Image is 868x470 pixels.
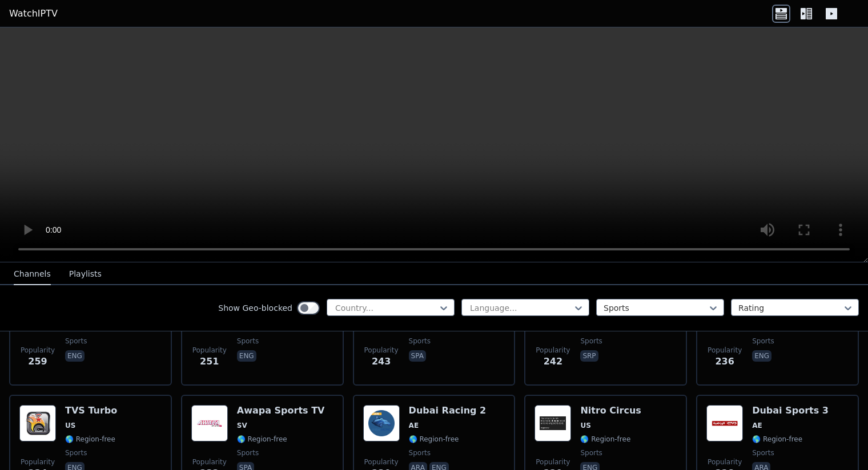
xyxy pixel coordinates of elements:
[580,448,602,457] span: sports
[364,346,399,355] span: Popularity
[192,457,227,467] span: Popularity
[191,405,228,441] img: Awapa Sports TV
[237,435,287,444] span: 🌎 Region-free
[706,405,743,441] img: Dubai Sports 3
[752,405,829,416] h6: Dubai Sports 3
[69,264,102,285] button: Playlists
[65,337,87,346] span: sports
[544,355,562,368] span: 242
[237,337,259,346] span: sports
[237,448,259,457] span: sports
[21,346,55,355] span: Popularity
[409,421,419,430] span: AE
[580,421,590,430] span: US
[9,7,58,21] a: WatchIPTV
[65,435,115,444] span: 🌎 Region-free
[21,457,55,467] span: Popularity
[535,405,571,441] img: Nitro Circus
[218,302,292,314] label: Show Geo-blocked
[580,350,598,362] p: srp
[708,346,742,355] span: Popularity
[237,350,256,362] p: eng
[536,346,570,355] span: Popularity
[409,337,431,346] span: sports
[708,457,742,467] span: Popularity
[715,355,734,368] span: 236
[65,421,75,430] span: US
[536,457,570,467] span: Popularity
[752,435,802,444] span: 🌎 Region-free
[409,405,487,416] h6: Dubai Racing 2
[752,421,762,430] span: AE
[752,448,774,457] span: sports
[200,355,219,368] span: 251
[65,350,85,362] p: eng
[237,421,247,430] span: SV
[237,405,325,416] h6: Awapa Sports TV
[28,355,47,368] span: 259
[580,435,630,444] span: 🌎 Region-free
[192,346,227,355] span: Popularity
[409,350,426,362] p: spa
[752,337,774,346] span: sports
[65,448,87,457] span: sports
[363,405,400,441] img: Dubai Racing 2
[409,435,459,444] span: 🌎 Region-free
[580,337,602,346] span: sports
[580,405,641,416] h6: Nitro Circus
[409,448,431,457] span: sports
[14,264,51,285] button: Channels
[19,405,56,441] img: TVS Turbo
[372,355,391,368] span: 243
[752,350,771,362] p: eng
[364,457,399,467] span: Popularity
[65,405,117,416] h6: TVS Turbo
